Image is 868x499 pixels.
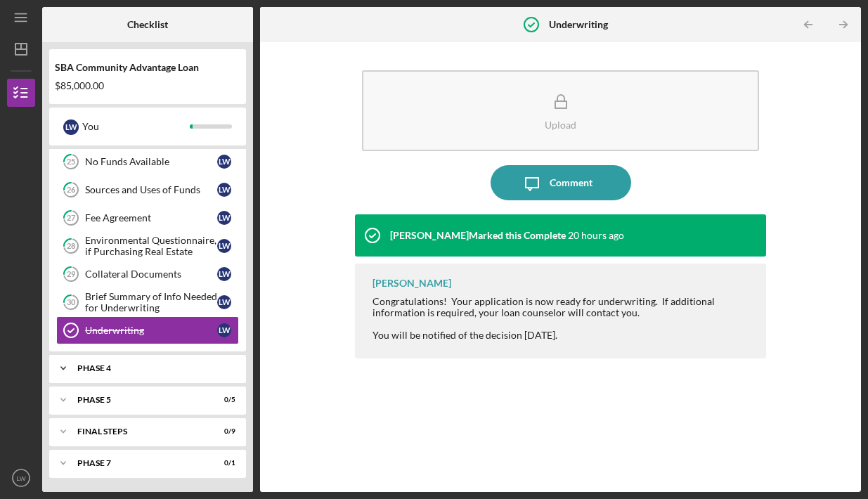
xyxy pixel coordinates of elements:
[85,291,217,313] div: Brief Summary of Info Needed for Underwriting
[56,260,239,288] a: 29Collateral DocumentsLW
[390,230,566,241] div: [PERSON_NAME] Marked this Complete
[67,214,76,223] tspan: 27
[217,239,231,253] div: L W
[210,459,235,467] div: 0 / 1
[82,115,190,138] div: You
[77,427,200,436] div: FINAL STEPS
[67,186,76,195] tspan: 26
[549,19,608,30] b: Underwriting
[67,270,76,279] tspan: 29
[217,183,231,197] div: L W
[210,396,235,404] div: 0 / 5
[56,148,239,176] a: 25No Funds AvailableLW
[56,176,239,204] a: 26Sources and Uses of FundsLW
[85,325,217,336] div: Underwriting
[77,364,228,372] div: Phase 4
[550,165,592,200] div: Comment
[85,156,217,167] div: No Funds Available
[545,119,576,130] div: Upload
[217,211,231,225] div: L W
[16,474,27,482] text: LW
[77,396,200,404] div: Phase 5
[67,298,76,307] tspan: 30
[217,267,231,281] div: L W
[217,155,231,169] div: L W
[568,230,624,241] time: 2025-09-17 17:00
[85,184,217,195] div: Sources and Uses of Funds
[491,165,631,200] button: Comment
[127,19,168,30] b: Checklist
[210,427,235,436] div: 0 / 9
[67,157,75,167] tspan: 25
[56,204,239,232] a: 27Fee AgreementLW
[85,212,217,223] div: Fee Agreement
[373,296,752,341] div: Congratulations! Your application is now ready for underwriting. If additional information is req...
[77,459,200,467] div: Phase 7
[7,464,35,492] button: LW
[362,70,759,151] button: Upload
[56,316,239,344] a: UnderwritingLW
[67,242,75,251] tspan: 28
[55,80,240,91] div: $85,000.00
[63,119,79,135] div: L W
[217,295,231,309] div: L W
[373,278,451,289] div: [PERSON_NAME]
[56,288,239,316] a: 30Brief Summary of Info Needed for UnderwritingLW
[56,232,239,260] a: 28Environmental Questionnaire, if Purchasing Real EstateLW
[85,268,217,280] div: Collateral Documents
[217,323,231,337] div: L W
[55,62,240,73] div: SBA Community Advantage Loan
[85,235,217,257] div: Environmental Questionnaire, if Purchasing Real Estate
